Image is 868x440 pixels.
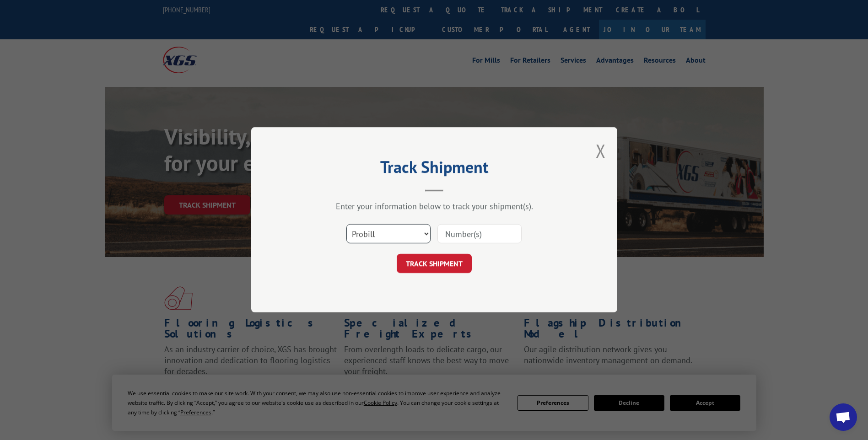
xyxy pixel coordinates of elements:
div: Open chat [830,403,857,431]
button: Close modal [596,139,606,163]
div: Enter your information below to track your shipment(s). [297,201,571,212]
input: Number(s) [437,225,522,244]
button: TRACK SHIPMENT [397,254,472,274]
h2: Track Shipment [297,161,571,178]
